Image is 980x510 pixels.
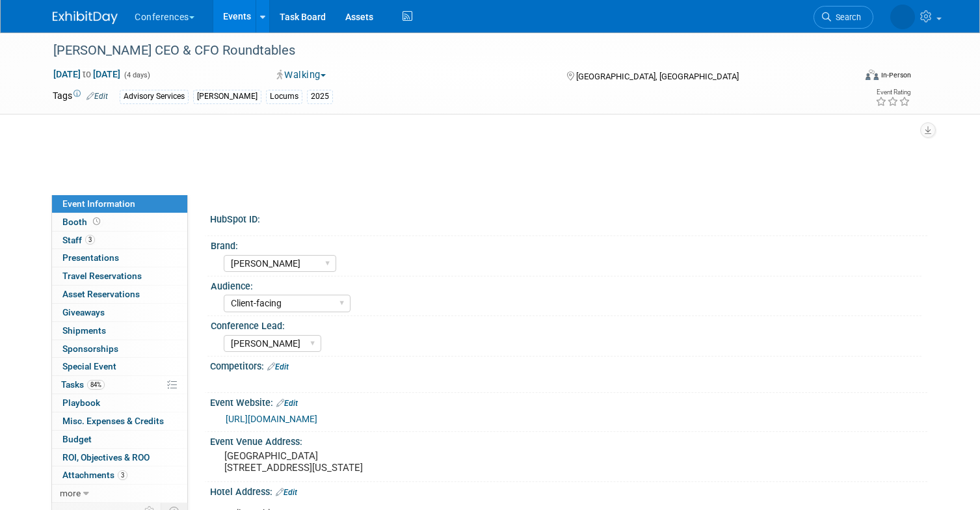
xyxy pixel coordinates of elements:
[52,376,187,394] a: Tasks84%
[52,358,187,375] a: Special Event
[118,470,127,480] span: 3
[53,89,108,104] td: Tags
[211,316,921,332] div: Conference Lead:
[52,232,187,249] a: Staff3
[272,68,331,82] button: Walking
[52,449,187,466] a: ROI, Objectives & ROO
[210,393,927,410] div: Event Website:
[210,482,927,499] div: Hotel Address:
[210,432,927,448] div: Event Venue Address:
[49,39,838,62] div: [PERSON_NAME] CEO & CFO Roundtables
[87,380,105,390] span: 84%
[267,362,289,371] a: Edit
[62,325,106,336] span: Shipments
[266,90,302,103] div: Locums
[62,289,140,299] span: Asset Reservations
[224,450,495,474] pre: [GEOGRAPHIC_DATA] [STREET_ADDRESS][US_STATE]
[52,304,187,321] a: Giveaways
[52,394,187,412] a: Playbook
[90,217,103,226] span: Booth not reserved yet
[784,68,911,87] div: Event Format
[62,361,116,371] span: Special Event
[52,267,187,285] a: Travel Reservations
[831,12,861,22] span: Search
[226,414,317,424] a: [URL][DOMAIN_NAME]
[276,488,297,497] a: Edit
[53,68,121,80] span: [DATE] [DATE]
[193,90,261,103] div: [PERSON_NAME]
[307,90,333,103] div: 2025
[881,70,911,80] div: In-Person
[62,198,135,209] span: Event Information
[123,71,150,79] span: (4 days)
[62,235,95,245] span: Staff
[60,488,81,498] span: more
[814,6,873,29] a: Search
[52,322,187,340] a: Shipments
[62,470,127,480] span: Attachments
[211,236,921,252] div: Brand:
[85,235,95,245] span: 3
[62,397,100,408] span: Playbook
[53,11,118,24] img: ExhibitDay
[62,252,119,263] span: Presentations
[866,70,879,80] img: Format-Inperson.png
[52,340,187,358] a: Sponsorships
[86,92,108,101] a: Edit
[276,399,298,408] a: Edit
[62,307,105,317] span: Giveaways
[62,416,164,426] span: Misc. Expenses & Credits
[62,217,103,227] span: Booth
[52,431,187,448] a: Budget
[210,356,927,373] div: Competitors:
[210,209,927,226] div: HubSpot ID:
[52,195,187,213] a: Event Information
[52,466,187,484] a: Attachments3
[576,72,739,81] span: [GEOGRAPHIC_DATA], [GEOGRAPHIC_DATA]
[62,271,142,281] span: Travel Reservations
[62,343,118,354] span: Sponsorships
[52,412,187,430] a: Misc. Expenses & Credits
[52,249,187,267] a: Presentations
[81,69,93,79] span: to
[211,276,921,293] div: Audience:
[62,434,92,444] span: Budget
[52,286,187,303] a: Asset Reservations
[120,90,189,103] div: Advisory Services
[62,452,150,463] span: ROI, Objectives & ROO
[890,5,915,29] img: Stephanie Donley
[875,89,910,96] div: Event Rating
[52,485,187,502] a: more
[52,213,187,231] a: Booth
[61,379,105,390] span: Tasks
